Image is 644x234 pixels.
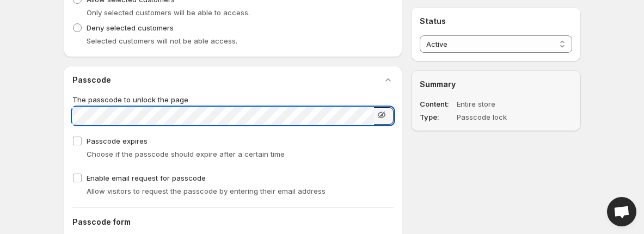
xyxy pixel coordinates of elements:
[72,95,188,104] span: The passcode to unlock the page
[607,197,636,226] div: Open chat
[87,23,174,32] span: Deny selected customers
[87,150,285,158] span: Choose if the passcode should expire after a certain time
[457,112,541,122] dd: Passcode lock
[420,16,572,27] h2: Status
[457,98,541,109] dd: Entire store
[72,217,394,227] h2: Passcode form
[87,137,148,145] span: Passcode expires
[420,112,455,122] dt: Type :
[87,174,206,182] span: Enable email request for passcode
[87,8,250,17] span: Only selected customers will be able to access.
[87,187,326,195] span: Allow visitors to request the passcode by entering their email address
[420,79,572,90] h2: Summary
[87,36,237,45] span: Selected customers will not be able access.
[420,98,455,109] dt: Content :
[72,75,111,85] h2: Passcode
